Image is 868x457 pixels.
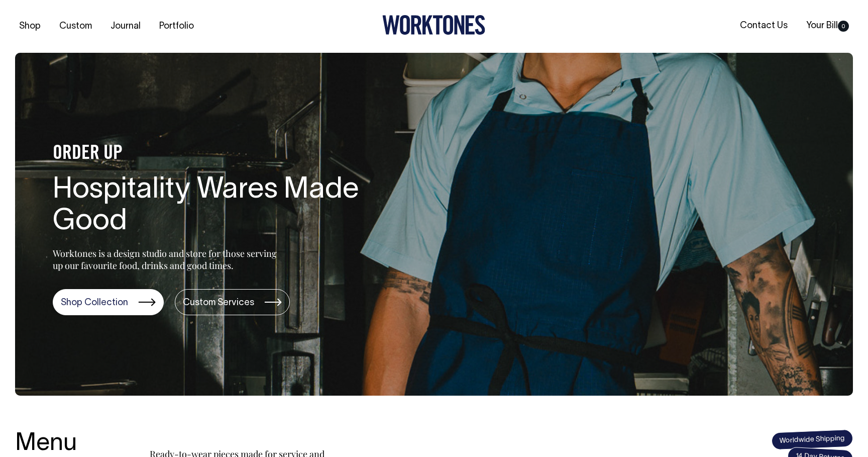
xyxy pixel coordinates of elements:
span: 0 [838,21,849,32]
a: Custom Services [175,289,290,315]
a: Custom [55,18,96,35]
h1: Hospitality Wares Made Good [53,174,374,239]
a: Portfolio [155,18,198,35]
a: Shop Collection [53,289,164,315]
h4: ORDER UP [53,143,374,164]
a: Your Bill0 [802,18,853,34]
a: Shop [15,18,45,35]
p: Worktones is a design studio and store for those serving up our favourite food, drinks and good t... [53,247,281,271]
a: Contact Us [736,18,792,34]
span: Worldwide Shipping [771,429,853,450]
a: Journal [106,18,145,35]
